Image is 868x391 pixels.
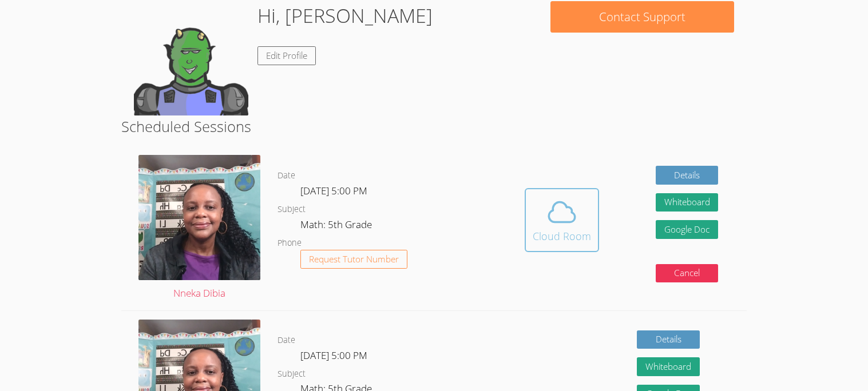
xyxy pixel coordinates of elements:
div: Cloud Room [533,228,591,244]
a: Details [656,166,719,185]
dt: Subject [278,367,306,381]
h1: Hi, [PERSON_NAME] [257,1,433,30]
img: default.png [134,1,248,115]
h2: Scheduled Sessions [121,115,746,137]
dt: Date [278,333,295,348]
span: [DATE] 5:00 PM [300,349,367,362]
button: Whiteboard [656,193,719,212]
dt: Date [278,169,295,183]
img: Selfie2.jpg [138,155,260,280]
button: Cancel [656,264,719,283]
a: Edit Profile [257,46,316,65]
button: Request Tutor Number [300,250,407,269]
dt: Phone [278,236,302,250]
button: Cloud Room [525,188,599,252]
span: Request Tutor Number [309,255,399,264]
a: Details [637,330,700,349]
a: Nneka Dibia [138,155,260,302]
dt: Subject [278,202,306,217]
button: Contact Support [550,1,734,33]
button: Whiteboard [637,357,700,376]
dd: Math: 5th Grade [300,217,374,236]
span: [DATE] 5:00 PM [300,184,367,197]
a: Google Doc [656,220,719,239]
